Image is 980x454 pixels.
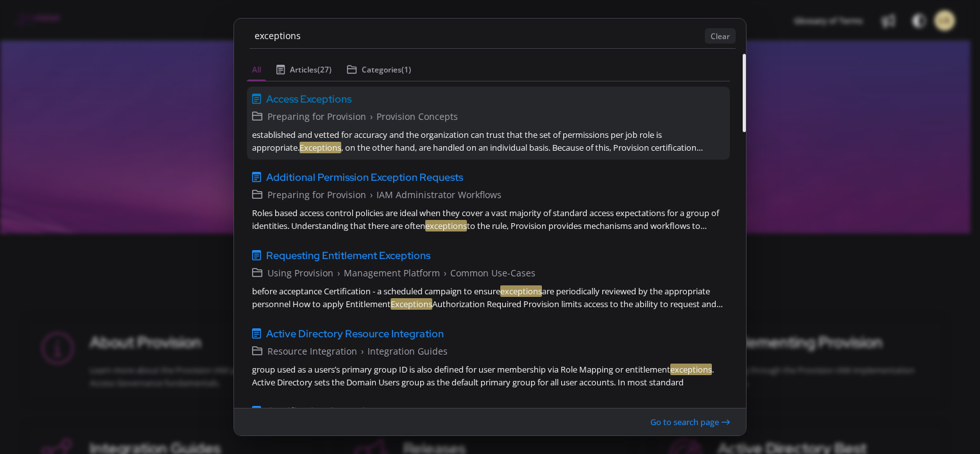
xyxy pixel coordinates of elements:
em: Exceptions [391,298,432,310]
span: (27) [317,64,332,75]
span: › [370,187,373,201]
span: IAM Administrator Workflows [376,187,502,201]
span: Preparing for Provision [267,187,366,201]
em: exceptions [500,285,542,297]
input: Enter Keywords [249,24,700,48]
span: Resource Integration [267,344,357,358]
span: Requesting Entitlement Exceptions [266,248,430,263]
span: Active Directory Resource Integration [266,326,444,341]
button: Go to search page [650,415,731,429]
span: Integration Guides [367,344,448,358]
button: All [247,59,266,81]
span: › [361,344,364,358]
button: Clear [705,28,736,44]
span: Provision Concepts [376,109,458,123]
em: exceptions [425,220,467,231]
span: (1) [401,64,411,75]
div: established and vetted for accuracy and the organization can trust that the set of permissions pe... [252,128,725,154]
span: › [337,265,340,280]
a: Active Directory Resource IntegrationResource Integration›Integration Guidesgroup used as a users... [247,321,730,394]
div: group used as a users’s primary group ID is also defined for user membership via Role Mapping or ... [252,363,725,389]
span: Common Use-Cases [450,265,536,280]
span: › [444,265,446,280]
span: Certification Campaigns [266,404,382,419]
div: before acceptance Certification - a scheduled campaign to ensure are periodically reviewed by the... [252,285,725,310]
span: › [370,109,373,123]
span: Using Provision [267,265,334,280]
a: Requesting Entitlement ExceptionsUsing Provision›Management Platform›Common Use-Casesbefore accep... [247,242,730,315]
span: Access Exceptions [266,91,351,106]
span: Additional Permission Exception Requests [266,169,463,185]
div: Roles based access control policies are ideal when they cover a vast majority of standard access ... [252,206,725,232]
span: Management Platform [344,265,440,280]
button: Categories [342,59,416,81]
button: Articles [271,59,337,81]
a: Additional Permission Exception RequestsPreparing for Provision›IAM Administrator WorkflowsRoles ... [247,164,730,237]
em: Exceptions [300,142,341,153]
span: Preparing for Provision [267,109,366,123]
a: Access ExceptionsPreparing for Provision›Provision Conceptsestablished and vetted for accuracy an... [247,86,730,159]
em: exceptions [670,364,712,375]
